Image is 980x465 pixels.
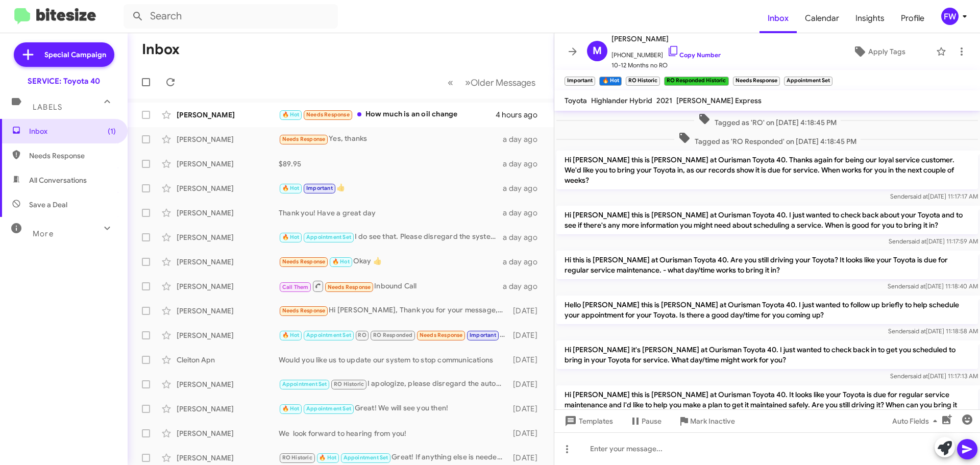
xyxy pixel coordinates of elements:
a: Inbox [759,4,797,33]
span: (1) [108,126,116,136]
div: How much is an oil change [279,109,496,120]
span: said at [910,372,928,380]
span: Needs Response [306,111,350,118]
small: Needs Response [733,77,780,86]
div: [PERSON_NAME] [177,183,279,193]
div: Okay 👍 [279,256,503,267]
a: Profile [893,4,933,33]
small: Important [565,77,595,86]
div: [DATE] [508,306,546,316]
span: [PHONE_NUMBER] [611,45,721,60]
span: Needs Response [282,258,326,265]
div: [PERSON_NAME] [177,428,279,438]
span: Mark Inactive [690,412,735,430]
div: [DATE] [508,428,546,438]
span: More [33,229,54,238]
button: Next [459,72,542,93]
span: Needs Response [420,332,463,338]
span: RO Responded [373,332,412,338]
div: [PERSON_NAME] [177,281,279,291]
span: Auto Fields [892,412,941,430]
span: Needs Response [29,151,116,161]
p: Hi [PERSON_NAME] this is [PERSON_NAME] at Ourisman Toyota 40. It looks like your Toyota is due fo... [556,385,978,424]
button: Pause [621,412,670,430]
span: Calendar [797,4,847,33]
div: Cleiton Apn [177,355,279,365]
span: 🔥 Hot [332,258,350,265]
div: [DATE] [508,453,546,463]
div: [PERSON_NAME] [177,257,279,267]
span: Appointment Set [306,234,351,240]
div: [PERSON_NAME] [177,453,279,463]
div: a day ago [503,183,546,193]
span: Apply Tags [868,42,905,61]
div: [PERSON_NAME] [177,110,279,120]
a: Copy Number [667,51,721,59]
span: Appointment Set [282,381,327,387]
div: Yes, thanks [279,133,503,145]
span: 🔥 Hot [282,234,300,240]
span: said at [910,192,928,200]
span: Older Messages [471,77,535,88]
span: Appointment Set [306,332,351,338]
span: 🔥 Hot [319,454,336,461]
nav: Page navigation example [442,72,542,93]
div: Would you like us to update our system to stop communications [279,355,508,365]
small: 🔥 Hot [599,77,621,86]
span: Sender [DATE] 11:18:58 AM [888,327,978,335]
div: [DATE] [508,379,546,389]
span: Appointment Set [344,454,388,461]
span: « [448,76,453,89]
span: Important [306,185,333,191]
div: [PERSON_NAME] [177,159,279,169]
div: FW [941,8,959,25]
span: 🔥 Hot [282,185,300,191]
small: RO Responded Historic [664,77,728,86]
div: [PERSON_NAME] [177,208,279,218]
span: [PERSON_NAME] Express [676,96,762,105]
div: [DATE] [508,404,546,414]
div: Inbound Call [279,280,503,292]
button: Mark Inactive [670,412,743,430]
div: 👍 [279,182,503,194]
div: I apologize, please disregard the autogenerated text! [279,378,508,390]
span: All Conversations [29,175,87,185]
div: Is there anyway I'd be able to come now and wait? [279,329,508,341]
input: Search [124,4,338,29]
div: SERVICE: Toyota 40 [28,76,100,86]
span: Toyota [565,96,587,105]
span: [PERSON_NAME] [611,33,721,45]
div: a day ago [503,232,546,242]
p: Hi [PERSON_NAME] this is [PERSON_NAME] at Ourisman Toyota 40. Thanks again for being our loyal se... [556,151,978,189]
span: said at [908,327,926,335]
span: Needs Response [282,307,326,314]
span: 10-12 Months no RO [611,60,721,70]
span: Templates [562,412,613,430]
span: Sender [DATE] 11:18:40 AM [888,282,978,290]
small: RO Historic [626,77,660,86]
small: Appointment Set [784,77,832,86]
div: [PERSON_NAME] [177,232,279,242]
div: Great! We will see you then! [279,403,508,414]
span: Pause [642,412,661,430]
div: I do see that. Please disregard the system generated texts. [279,231,503,243]
p: Hi [PERSON_NAME] it's [PERSON_NAME] at Ourisman Toyota 40. I just wanted to check back in to get ... [556,340,978,369]
div: [PERSON_NAME] [177,330,279,340]
p: Hi this is [PERSON_NAME] at Ourisman Toyota 40. Are you still driving your Toyota? It looks like ... [556,251,978,279]
div: a day ago [503,208,546,218]
span: 🔥 Hot [282,405,300,412]
button: FW [933,8,969,25]
div: a day ago [503,257,546,267]
div: [PERSON_NAME] [177,379,279,389]
a: Insights [847,4,893,33]
div: We look forward to hearing from you! [279,428,508,438]
span: 2021 [656,96,672,105]
span: 🔥 Hot [282,111,300,118]
span: Call Them [282,284,309,290]
span: RO Historic [334,381,364,387]
span: Sender [DATE] 11:17:17 AM [890,192,978,200]
div: Great! If anything else is needed please give us a call! [279,452,508,463]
